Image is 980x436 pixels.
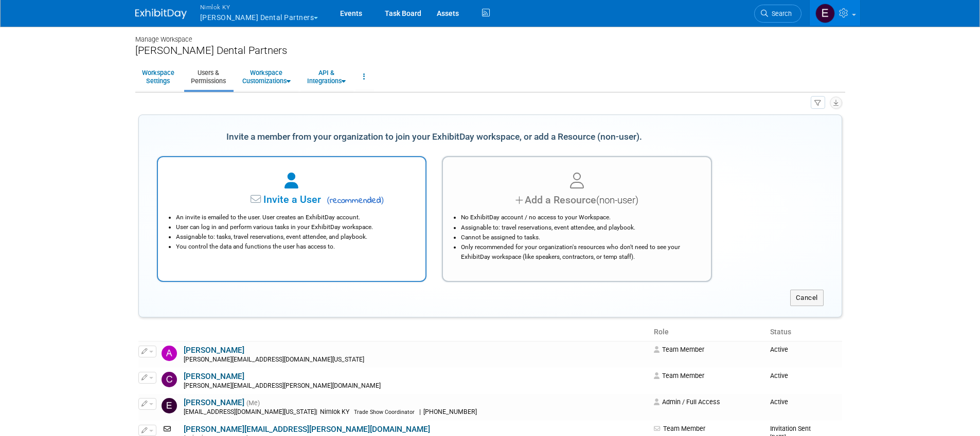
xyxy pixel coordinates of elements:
li: No ExhibitDay account / no access to your Workspace. [461,213,698,222]
span: Active [770,372,788,380]
a: [PERSON_NAME][EMAIL_ADDRESS][PERSON_NAME][DOMAIN_NAME] [184,425,430,434]
img: ExhibitDay [135,9,187,19]
span: Team Member [654,372,704,380]
a: Search [754,5,801,23]
span: Active [770,398,788,406]
th: Role [650,324,766,341]
span: Invite a User [199,194,321,205]
li: Assignable to: travel reservations, event attendee, and playbook. [461,223,698,233]
div: [PERSON_NAME][EMAIL_ADDRESS][DOMAIN_NAME][US_STATE] [184,356,648,364]
li: Only recommended for your organization's resources who don't need to see your ExhibitDay workspac... [461,242,698,262]
span: [PHONE_NUMBER] [421,408,480,415]
a: WorkspaceSettings [135,64,181,89]
span: Search [768,10,792,17]
a: Users &Permissions [184,64,233,89]
span: Admin / Full Access [654,398,720,406]
button: Cancel [790,290,824,306]
span: ( [327,195,330,205]
a: [PERSON_NAME] [184,346,244,355]
span: (Me) [246,400,260,407]
li: You control the data and functions the user has access to. [176,242,413,252]
img: Cassidy Rutledge [162,372,177,387]
li: An invite is emailed to the user. User creates an ExhibitDay account. [176,213,413,222]
span: | [419,408,421,415]
a: [PERSON_NAME] [184,398,244,407]
span: Trade Show Coordinator [354,409,415,415]
a: WorkspaceCustomizations [236,64,297,89]
img: Elizabeth Griffin [815,4,835,23]
th: Status [766,324,842,341]
span: | [316,408,317,415]
div: Add a Resource [456,193,698,207]
div: [PERSON_NAME][EMAIL_ADDRESS][PERSON_NAME][DOMAIN_NAME] [184,382,648,390]
span: ) [381,195,384,205]
span: Team Member [654,425,705,432]
li: User can log in and perform various tasks in your ExhibitDay workspace. [176,222,413,232]
li: Cannot be assigned to tasks. [461,233,698,242]
span: Nimlok KY [200,2,318,12]
span: Nimlok KY [317,408,352,415]
img: Ashley LeCates [162,346,177,361]
img: Elizabeth Griffin [162,398,177,413]
span: Active [770,346,788,353]
div: Manage Workspace [135,26,845,44]
div: [PERSON_NAME] Dental Partners [135,44,845,57]
span: (non-user) [596,195,638,206]
a: API &Integrations [300,64,352,89]
a: [PERSON_NAME] [184,372,244,381]
span: Team Member [654,346,704,353]
span: recommended [324,195,384,207]
div: [EMAIL_ADDRESS][DOMAIN_NAME][US_STATE] [184,408,648,416]
li: Assignable to: tasks, travel reservations, event attendee, and playbook. [176,232,413,242]
div: Invite a member from your organization to join your ExhibitDay workspace, or add a Resource (non-... [157,126,712,148]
